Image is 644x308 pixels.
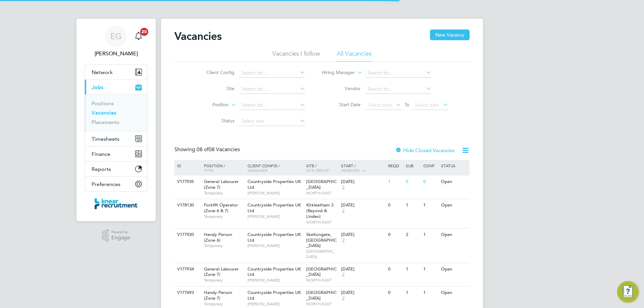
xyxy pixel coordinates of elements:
span: NORTH-EAST [306,278,338,283]
div: Reqd [386,160,404,171]
div: Position / [199,160,246,176]
span: Forklift Operator (Zone 6 & 7) [204,202,238,213]
span: To [402,100,411,109]
li: Vacancies I follow [272,50,320,62]
div: Open [439,263,469,275]
input: Search for... [239,68,305,78]
label: Client Config [196,69,234,75]
label: Status [196,118,234,124]
div: ID [175,160,199,171]
div: 1 [422,263,439,275]
div: 0 [422,176,439,188]
span: 20 [140,28,148,36]
div: V178130 [175,199,199,211]
a: Powered byEngage [102,229,130,242]
label: Position [190,102,229,108]
span: Kirkleatham 3 (Beyond & Linden) [306,202,333,219]
span: Countryside Properties UK Ltd [248,179,301,190]
div: 1 [422,229,439,241]
span: NORTH-EAST [306,220,338,225]
span: [GEOGRAPHIC_DATA] [306,179,337,190]
span: Select date [368,102,392,108]
button: New Vacancy [430,29,470,40]
span: 2 [341,296,345,301]
span: Handy Person (Zone 7) [204,290,232,301]
a: Positions [92,100,114,107]
div: 1 [404,287,422,299]
div: V177693 [175,287,199,299]
div: 0 [386,199,404,211]
span: General Labourer (Zone 7) [204,266,239,278]
button: Preferences [85,177,147,191]
span: [GEOGRAPHIC_DATA] [306,249,338,259]
span: 2 [341,272,345,278]
div: 1 [404,199,422,211]
label: Start Date [322,102,361,108]
span: Countryside Properties UK Ltd [248,290,301,301]
span: Skeltongate, [GEOGRAPHIC_DATA] [306,232,337,249]
div: Client Config / [246,160,305,176]
span: 2 [341,185,345,190]
a: EG[PERSON_NAME] [85,25,148,58]
input: Search for... [365,84,431,94]
span: [GEOGRAPHIC_DATA] [306,266,337,278]
div: Showing [174,146,241,153]
span: [PERSON_NAME] [248,301,303,307]
label: Vendor [322,85,361,91]
div: Site / [305,160,340,176]
span: Temporary [204,243,244,248]
div: [DATE] [341,179,385,185]
span: Timesheets [92,136,119,142]
div: Open [439,229,469,241]
div: Open [439,287,469,299]
div: Start / [339,160,386,177]
a: Vacancies [92,110,116,116]
span: 2 [341,238,345,243]
span: NORTH-EAST [306,301,338,307]
span: [PERSON_NAME] [248,190,303,196]
input: Search for... [239,101,305,110]
span: 08 Vacancies [197,146,240,153]
span: Temporary [204,190,244,196]
div: 0 [386,287,404,299]
span: Finance [92,151,110,157]
span: Countryside Properties UK Ltd [248,266,301,278]
span: Preferences [92,181,120,187]
span: Type [204,168,213,173]
span: [PERSON_NAME] [248,243,303,248]
div: Jobs [85,95,147,131]
span: [PERSON_NAME] [248,278,303,283]
div: V177920 [175,229,199,241]
div: V177935 [175,176,199,188]
span: NORTH-EAST [306,190,338,196]
span: Engage [111,235,130,241]
span: Manager [248,168,267,173]
input: Search for... [365,68,431,78]
input: Search for... [239,84,305,94]
div: 0 [386,229,404,241]
span: Countryside Properties UK Ltd [248,232,301,243]
label: Site [196,85,234,91]
span: EG [110,32,122,41]
span: [PERSON_NAME] [248,214,303,219]
a: Placements [92,119,119,125]
label: Hiring Manager [316,69,355,76]
div: [DATE] [341,232,385,238]
img: linearrecruitment-logo-retina.png [95,198,138,209]
button: Engage Resource Center [617,281,639,303]
span: Countryside Properties UK Ltd [248,202,301,213]
label: Hide Closed Vacancies [395,147,455,153]
span: Site Group [306,168,329,173]
button: Finance [85,146,147,161]
span: Powered by [111,229,130,235]
input: Select one [239,117,305,126]
div: V177934 [175,263,199,275]
div: 1 [404,263,422,275]
a: 20 [132,25,145,47]
h2: Vacancies [174,29,222,43]
span: Temporary [204,301,244,307]
span: Vendors [341,168,360,173]
button: Network [85,65,147,79]
span: [GEOGRAPHIC_DATA] [306,290,337,301]
div: Status [439,160,469,171]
